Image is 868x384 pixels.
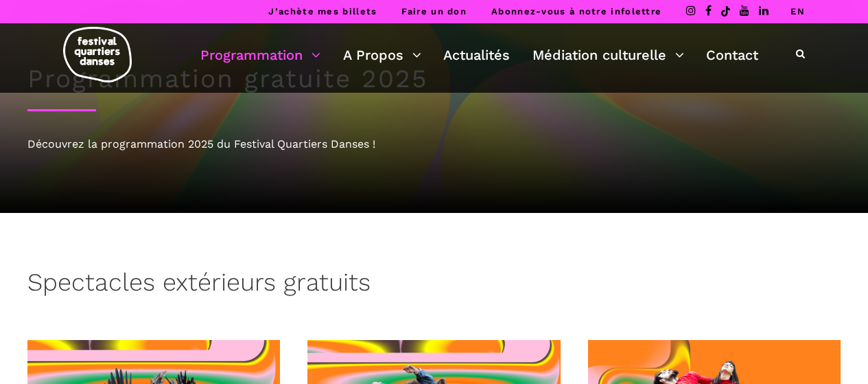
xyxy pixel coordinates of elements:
[268,6,377,16] a: J’achète mes billets
[27,268,371,302] h3: Spectacles extérieurs gratuits
[532,43,684,67] a: Médiation culturelle
[790,6,805,16] a: EN
[491,6,661,16] a: Abonnez-vous à notre infolettre
[63,27,132,82] img: logo-fqd-med
[706,43,758,67] a: Contact
[200,43,320,67] a: Programmation
[401,6,467,16] a: Faire un don
[27,135,841,153] div: Découvrez la programmation 2025 du Festival Quartiers Danses !
[443,43,510,67] a: Actualités
[343,43,421,67] a: A Propos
